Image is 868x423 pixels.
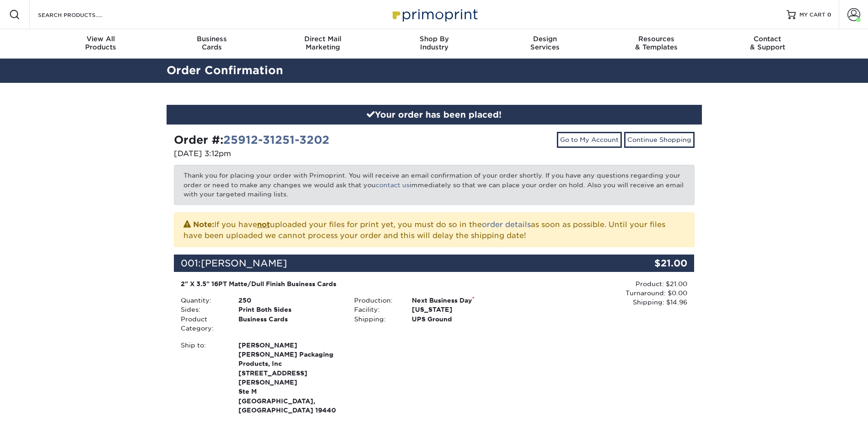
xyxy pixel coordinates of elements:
div: Sides: [174,305,232,314]
span: [PERSON_NAME] Packaging Products, Inc [238,350,340,369]
a: Contact& Support [712,29,823,59]
h2: Order Confirmation [160,62,709,79]
div: Product Category: [174,315,232,333]
strong: [GEOGRAPHIC_DATA], [GEOGRAPHIC_DATA] 19440 [238,341,340,414]
a: Go to My Account [557,132,622,147]
span: [STREET_ADDRESS][PERSON_NAME] [238,369,340,387]
span: MY CART [799,11,825,19]
input: SEARCH PRODUCTS..... [37,9,126,20]
a: 25912-31251-3202 [223,133,329,146]
div: Facility: [347,305,405,314]
a: order details [482,220,531,229]
p: Thank you for placing your order with Primoprint. You will receive an email confirmation of your ... [174,165,695,205]
div: & Support [712,35,823,51]
div: Shipping: [347,315,405,324]
div: 250 [232,296,347,305]
div: Services [490,35,601,51]
div: Industry [378,35,490,51]
div: Product: $21.00 Turnaround: $0.00 Shipping: $14.96 [521,279,687,307]
span: [PERSON_NAME] [201,258,287,269]
strong: Order #: [174,133,329,146]
div: Print Both Sides [232,305,347,314]
img: Primoprint [388,5,480,24]
div: Your order has been placed! [167,105,702,125]
div: Next Business Day [405,296,521,305]
span: 0 [827,11,831,18]
div: & Templates [601,35,712,51]
div: Quantity: [174,296,232,305]
span: [PERSON_NAME] [238,341,340,350]
a: contact us [376,181,410,189]
span: Design [490,35,601,43]
p: [DATE] 3:12pm [174,148,427,159]
a: Resources& Templates [601,29,712,59]
div: [US_STATE] [405,305,521,314]
div: 2" X 3.5" 16PT Matte/Dull Finish Business Cards [181,279,514,288]
span: Shop By [378,35,490,43]
div: Production: [347,296,405,305]
div: Cards [156,35,267,51]
p: If you have uploaded your files for print yet, you must do so in the as soon as possible. Until y... [183,218,685,241]
a: Continue Shopping [624,132,695,147]
span: Business [156,35,267,43]
div: $21.00 [608,255,695,272]
strong: Note: [193,220,214,229]
a: DesignServices [490,29,601,59]
span: View All [45,35,156,43]
a: View AllProducts [45,29,156,59]
span: Direct Mail [267,35,378,43]
b: not [257,220,270,229]
span: Ste M [238,387,340,396]
div: Ship to: [174,341,232,415]
div: 001: [174,255,608,272]
div: Business Cards [232,315,347,333]
a: Shop ByIndustry [378,29,490,59]
span: Contact [712,35,823,43]
a: BusinessCards [156,29,267,59]
div: UPS Ground [405,315,521,324]
span: Resources [601,35,712,43]
div: Products [45,35,156,51]
a: Direct MailMarketing [267,29,378,59]
div: Marketing [267,35,378,51]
